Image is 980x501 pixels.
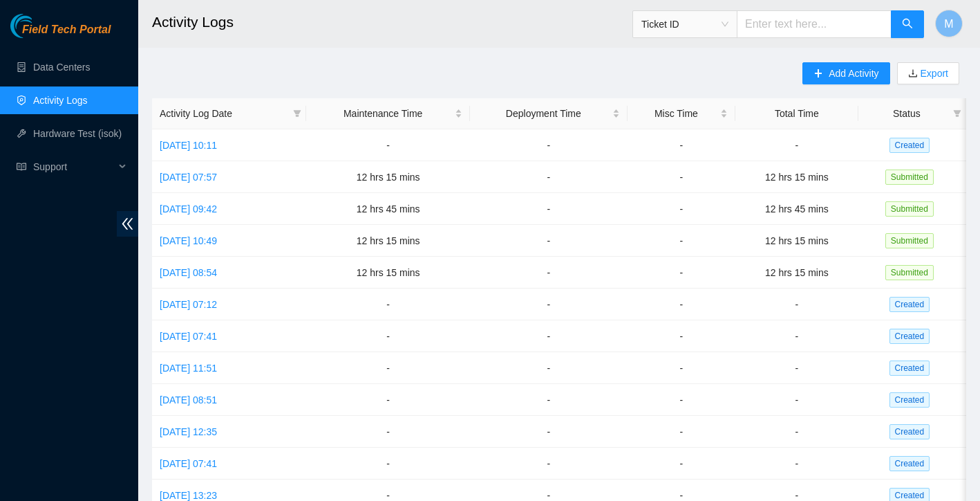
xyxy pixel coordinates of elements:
td: - [628,448,735,480]
a: [DATE] 07:41 [160,331,217,342]
span: Add Activity [829,66,878,81]
span: Created [889,424,930,439]
td: - [470,257,628,289]
button: M [935,10,963,37]
span: Created [889,361,930,376]
td: 12 hrs 15 mins [735,161,858,193]
td: - [628,225,735,257]
span: Field Tech Portal [22,24,111,37]
span: Submitted [885,265,934,280]
span: Submitted [885,201,934,217]
a: Activity Logs [33,95,88,106]
a: Data Centers [33,62,90,73]
td: - [470,320,628,352]
td: - [628,193,735,225]
td: - [470,416,628,448]
td: - [470,289,628,320]
td: - [306,352,469,384]
td: - [306,129,469,161]
span: Submitted [885,170,934,185]
span: Ticket ID [641,14,728,35]
td: - [306,448,469,480]
td: - [306,416,469,448]
span: Created [889,392,930,408]
td: - [306,384,469,416]
a: Hardware Test (isok) [33,128,122,139]
button: plusAdd Activity [802,62,889,84]
span: Created [889,138,930,153]
td: - [306,289,469,320]
th: Total Time [735,98,858,129]
td: - [735,352,858,384]
img: Akamai Technologies [10,14,70,38]
span: filter [953,109,961,118]
td: 12 hrs 15 mins [735,225,858,257]
td: - [735,416,858,448]
td: 12 hrs 15 mins [306,257,469,289]
td: - [735,289,858,320]
a: [DATE] 11:51 [160,363,217,374]
button: search [891,10,924,38]
span: plus [813,69,823,80]
span: Submitted [885,233,934,248]
a: [DATE] 12:35 [160,426,217,437]
td: 12 hrs 15 mins [306,161,469,193]
a: [DATE] 07:41 [160,458,217,469]
td: - [628,416,735,448]
span: Activity Log Date [160,106,288,121]
a: [DATE] 13:23 [160,490,217,501]
span: Created [889,456,930,471]
td: - [470,161,628,193]
td: - [735,448,858,480]
input: Enter text here... [737,10,892,38]
a: [DATE] 10:11 [160,140,217,151]
td: - [628,257,735,289]
td: - [470,225,628,257]
span: filter [950,103,964,124]
td: 12 hrs 15 mins [735,257,858,289]
td: 12 hrs 45 mins [306,193,469,225]
span: filter [293,109,301,118]
span: Created [889,329,930,344]
td: - [470,129,628,161]
span: Status [866,106,948,121]
td: - [470,352,628,384]
td: - [470,384,628,416]
a: [DATE] 09:42 [160,203,217,215]
span: Support [33,153,115,181]
button: downloadExport [897,62,959,84]
span: Created [889,297,930,312]
td: - [735,384,858,416]
a: [DATE] 08:51 [160,394,217,406]
td: 12 hrs 15 mins [306,225,469,257]
td: - [306,320,469,352]
span: search [902,18,913,31]
a: [DATE] 07:57 [160,172,217,183]
span: filter [290,103,304,124]
span: double-left [117,211,138,237]
td: - [470,193,628,225]
td: - [628,352,735,384]
span: M [944,15,953,33]
td: 12 hrs 45 mins [735,193,858,225]
td: - [628,129,735,161]
td: - [628,320,735,352]
a: [DATE] 08:54 [160,267,217,278]
a: [DATE] 10:49 [160,235,217,246]
a: Akamai TechnologiesField Tech Portal [10,25,111,43]
td: - [628,384,735,416]
td: - [735,129,858,161]
span: download [908,69,918,80]
td: - [735,320,858,352]
a: Export [918,68,948,79]
a: [DATE] 07:12 [160,299,217,310]
td: - [470,448,628,480]
td: - [628,161,735,193]
span: read [17,162,26,172]
td: - [628,289,735,320]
